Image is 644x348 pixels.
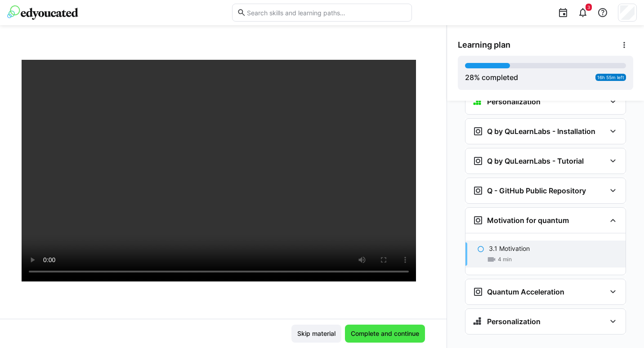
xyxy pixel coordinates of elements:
h3: Personalization [487,317,541,326]
h3: Quantum Acceleration [487,287,564,296]
h3: Q - GitHub Public Repository [487,186,586,195]
h3: Motivation for quantum [487,216,569,225]
div: % completed [465,72,518,83]
button: Complete and continue [345,325,425,343]
span: Learning plan [458,40,510,50]
p: 3.1 Motivation [489,244,530,253]
span: Skip material [296,329,337,338]
span: 3 [587,4,590,10]
span: 28 [465,73,474,82]
span: 4 min [498,256,512,263]
h3: Q by QuLearnLabs - Tutorial [487,156,584,165]
input: Search skills and learning paths… [246,9,407,17]
span: Complete and continue [349,329,420,338]
span: 16h 55m left [597,75,624,80]
button: Skip material [291,325,341,343]
h3: Personalization [487,97,541,106]
h3: Q by QuLearnLabs - Installation [487,127,595,136]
